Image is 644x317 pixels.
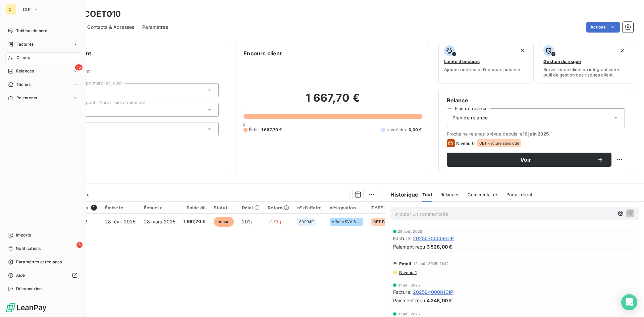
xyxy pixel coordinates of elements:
[299,220,314,224] span: 800940
[87,24,134,31] span: Contacts & Adresses
[268,219,281,224] span: +173 j
[386,127,406,133] span: Non-échu
[5,302,47,313] img: Logo LeanPay
[16,55,30,61] span: Clients
[105,219,136,224] span: 28 févr. 2025
[456,141,475,146] span: Niveau 6
[455,157,597,162] span: Voir
[413,235,454,242] span: 20250700006CIP
[16,286,42,292] span: Déconnexion
[54,68,219,78] span: Propriétés Client
[543,67,628,77] span: Surveiller ce client en intégrant votre outil de gestion des risques client.
[427,297,452,304] span: 4 248,00 €
[183,218,206,225] span: 1 667,70 €
[444,59,480,64] span: Limite d’encours
[399,261,412,266] span: Email
[398,270,417,275] span: Niveau 1
[447,153,611,167] button: Voir
[249,127,259,133] span: Échu
[621,294,637,310] div: Open Intercom Messenger
[16,95,37,101] span: Paiements
[422,192,432,197] span: Tout
[76,242,83,248] span: 3
[242,205,260,210] div: Délai
[144,219,176,224] span: 28 mars 2025
[586,22,620,33] button: Actions
[59,8,121,20] h3: OET - COET010
[398,229,423,233] span: 29 août 2025
[5,4,16,15] div: CI
[523,131,549,137] span: 16 juin 2025
[393,243,425,250] span: Paiement reçu
[105,205,136,210] div: Émise le
[16,41,34,47] span: Factures
[438,41,534,84] button: Limite d’encoursAjouter une limite d’encours autorisé
[444,67,520,72] span: Ajouter une limite d’encours autorisé
[440,192,460,197] span: Relances
[479,141,519,145] span: OET Facture sans cde
[244,91,422,111] h2: 1 667,70 €
[5,270,80,281] a: Aide
[371,205,420,210] div: TYPE DE FACTURE
[261,127,282,133] span: 1 667,70 €
[16,259,62,265] span: Paramètres et réglages
[373,220,403,224] span: OET Facture sans cde
[413,262,449,266] span: 12 août 2025, 11:42
[393,288,412,296] span: Facture :
[16,246,41,252] span: Notifications
[242,219,253,224] span: 201 j
[506,192,532,197] span: Portail client
[41,49,219,57] h6: Informations client
[183,205,206,210] div: Solde dû
[16,232,31,238] span: Imports
[142,24,168,31] span: Paramètres
[330,205,363,210] div: désignation
[297,205,322,210] div: n° d'affaire
[385,191,419,199] h6: Historique
[16,68,34,74] span: Relances
[538,41,633,84] button: Gestion du risqueSurveiller ce client en intégrant votre outil de gestion des risques client.
[91,205,97,211] span: 1
[398,312,420,316] span: 31 juil. 2025
[16,28,47,34] span: Tableau de bord
[452,114,488,121] span: Plan de relance
[393,235,412,242] span: Facture :
[23,7,31,12] span: CIP
[543,59,581,64] span: Gestion du risque
[393,297,425,304] span: Paiement reçu
[427,243,452,250] span: 3 528,00 €
[244,49,282,57] h6: Encours client
[144,205,176,210] div: Échue le
[447,131,625,137] span: Prochaine relance prévue depuis le
[16,82,31,88] span: Tâches
[16,272,25,278] span: Aide
[268,205,289,210] div: Retard
[75,64,83,70] span: 15
[214,217,234,227] span: échue
[468,192,498,197] span: Commentaires
[398,283,420,287] span: 31 juil. 2025
[409,127,422,133] span: 0,00 €
[413,288,453,296] span: 20250400081CIP
[332,220,361,224] span: Affaire SVA 603081
[214,205,234,210] div: Statut
[243,121,245,127] span: 0
[447,96,625,104] h6: Relance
